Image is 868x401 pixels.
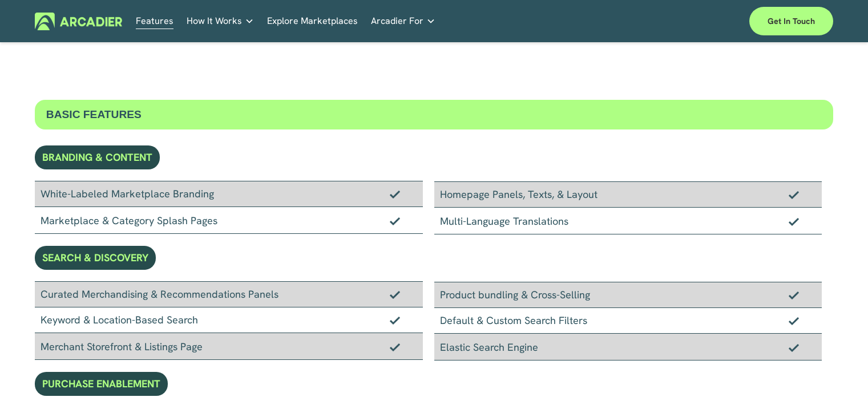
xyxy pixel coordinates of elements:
[35,100,833,129] div: BASIC FEATURES
[749,7,833,35] a: Get in touch
[390,316,400,324] img: Checkmark
[789,343,799,351] img: Checkmark
[434,208,822,234] div: Multi-Language Translations
[390,343,400,351] img: Checkmark
[35,246,156,270] div: SEARCH & DISCOVERY
[35,307,423,333] div: Keyword & Location-Based Search
[434,308,822,334] div: Default & Custom Search Filters
[187,13,254,30] a: folder dropdown
[267,13,358,30] a: Explore Marketplaces
[371,13,435,30] a: folder dropdown
[390,290,400,298] img: Checkmark
[136,13,173,30] a: Features
[187,13,242,29] span: How It Works
[789,317,799,325] img: Checkmark
[35,181,423,207] div: White-Labeled Marketplace Branding
[35,13,122,30] img: Arcadier
[35,145,160,169] div: BRANDING & CONTENT
[35,372,168,396] div: PURCHASE ENABLEMENT
[390,190,400,198] img: Checkmark
[35,333,423,360] div: Merchant Storefront & Listings Page
[789,217,799,225] img: Checkmark
[371,13,423,29] span: Arcadier For
[434,181,822,208] div: Homepage Panels, Texts, & Layout
[434,334,822,361] div: Elastic Search Engine
[789,291,799,299] img: Checkmark
[35,207,423,234] div: Marketplace & Category Splash Pages
[390,217,400,225] img: Checkmark
[789,191,799,199] img: Checkmark
[434,282,822,308] div: Product bundling & Cross-Selling
[35,281,423,307] div: Curated Merchandising & Recommendations Panels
